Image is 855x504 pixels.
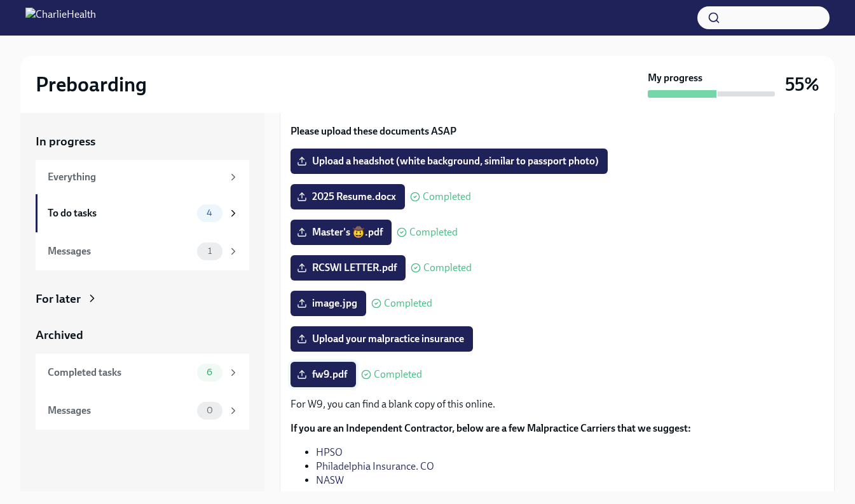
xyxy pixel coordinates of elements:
h3: 55% [785,73,819,96]
a: For later [36,291,249,307]
span: Completed [374,369,422,380]
strong: If you are an Independent Contractor, below are a few Malpractice Carriers that we suggest: [291,422,691,434]
label: 2025 Resume.docx [291,184,405,209]
span: RCSWI LETTER.pdf [299,262,397,274]
a: In progress [36,133,249,150]
a: HPSO [316,446,343,458]
a: Completed tasks6 [36,354,249,392]
span: 2025 Resume.docx [299,190,396,203]
strong: My progress [648,71,702,85]
span: Upload your malpractice insurance [299,333,464,345]
span: 6 [199,368,220,377]
label: RCSWI LETTER.pdf [291,255,406,281]
a: Everything [36,160,249,194]
span: 0 [199,406,221,415]
span: Master's 🤠.pdf [299,226,383,239]
span: Completed [384,298,432,308]
label: image.jpg [291,291,366,316]
span: Completed [423,192,471,202]
a: Archived [36,327,249,343]
span: 1 [200,246,219,256]
div: To do tasks [48,206,192,220]
p: For W9, you can find a blank copy of this online. [291,397,824,411]
label: Upload your malpractice insurance [291,326,473,352]
span: image.jpg [299,297,357,310]
div: Messages [48,404,192,418]
label: fw9.pdf [291,362,356,387]
div: For later [36,291,81,307]
span: 4 [199,208,220,218]
label: Upload a headshot (white background, similar to passport photo) [291,149,608,174]
div: Messages [48,244,192,258]
span: Completed [423,263,472,273]
a: Philadelphia Insurance. CO [316,460,434,472]
a: Messages1 [36,232,249,270]
a: Messages0 [36,392,249,430]
h2: Preboarding [36,72,147,97]
a: NASW [316,474,344,486]
a: To do tasks4 [36,194,249,232]
div: Completed tasks [48,366,192,380]
span: Completed [409,227,458,237]
label: Master's 🤠.pdf [291,220,392,245]
span: Upload a headshot (white background, similar to passport photo) [299,155,599,168]
strong: Please upload these documents ASAP [291,125,456,137]
img: CharlieHealth [25,8,96,28]
span: fw9.pdf [299,368,347,381]
div: Everything [48,170,222,184]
